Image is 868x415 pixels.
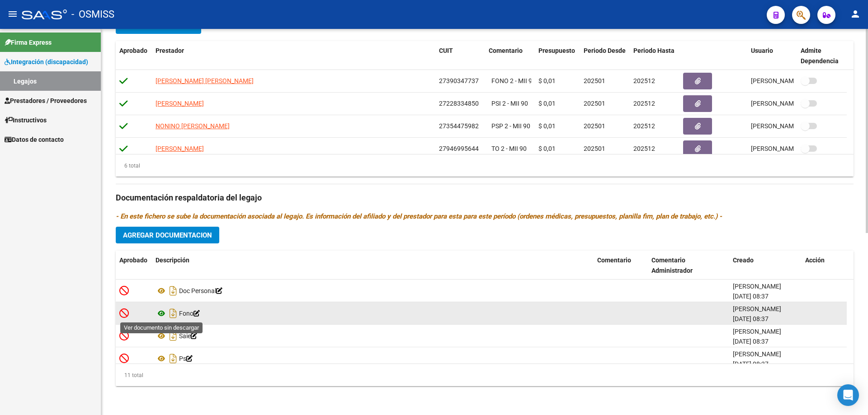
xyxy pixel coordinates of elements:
[733,338,769,345] span: [DATE] 08:37
[733,350,781,358] span: [PERSON_NAME]
[123,231,212,239] span: Agregar Documentacion
[116,41,152,71] datatable-header-cell: Aprobado
[850,9,861,19] mat-icon: person
[152,251,594,280] datatable-header-cell: Descripción
[837,384,859,406] div: Open Intercom Messenger
[733,315,769,322] span: [DATE] 08:37
[584,122,605,130] span: 202501
[751,100,822,107] span: [PERSON_NAME] [DATE]
[7,9,18,19] mat-icon: menu
[633,122,655,130] span: 202512
[584,47,626,54] span: Periodo Desde
[535,41,580,71] datatable-header-cell: Presupuesto
[597,256,631,264] span: Comentario
[633,145,655,152] span: 202512
[116,161,140,171] div: 6 total
[491,122,530,130] span: PSP 2 - MII 90
[733,360,769,368] span: [DATE] 08:37
[491,100,528,107] span: PSI 2 - MII 90
[801,47,839,65] span: Admite Dependencia
[119,256,147,264] span: Aprobado
[439,145,479,152] span: 27946995644
[156,47,184,54] span: Prestador
[152,41,435,71] datatable-header-cell: Prestador
[156,284,590,298] div: Doc Personal
[491,145,527,152] span: TO 2 - MII 90
[538,122,556,130] span: $ 0,01
[751,122,822,130] span: [PERSON_NAME] [DATE]
[485,41,535,71] datatable-header-cell: Comentario
[439,47,453,54] span: CUIT
[439,122,479,130] span: 27354475982
[116,370,143,380] div: 11 total
[156,77,254,84] span: [PERSON_NAME] [PERSON_NAME]
[751,145,822,152] span: [PERSON_NAME] [DATE]
[633,77,655,84] span: 202512
[5,57,88,67] span: Integración (discapacidad)
[630,41,679,71] datatable-header-cell: Periodo Hasta
[5,37,52,47] span: Firma Express
[156,306,590,321] div: Fono
[805,256,825,264] span: Acción
[156,329,590,343] div: Saie
[538,47,575,54] span: Presupuesto
[594,251,648,280] datatable-header-cell: Comentario
[156,145,204,152] span: [PERSON_NAME]
[584,77,605,84] span: 202501
[489,47,523,54] span: Comentario
[167,351,179,366] i: Descargar documento
[538,77,556,84] span: $ 0,01
[5,115,47,125] span: Instructivos
[156,256,189,264] span: Descripción
[439,77,479,84] span: 27390347737
[119,47,147,54] span: Aprobado
[580,41,630,71] datatable-header-cell: Periodo Desde
[71,5,114,24] span: - OSMISS
[648,251,729,280] datatable-header-cell: Comentario Administrador
[751,47,773,54] span: Usuario
[167,329,179,343] i: Descargar documento
[116,191,854,204] h3: Documentación respaldatoria del legajo
[116,227,219,243] button: Agregar Documentacion
[439,100,479,107] span: 27228334850
[733,328,781,335] span: [PERSON_NAME]
[633,47,675,54] span: Periodo Hasta
[156,122,230,130] span: NONINO [PERSON_NAME]
[733,283,781,290] span: [PERSON_NAME]
[797,41,847,71] datatable-header-cell: Admite Dependencia
[491,77,536,84] span: FONO 2 - MII 90
[633,100,655,107] span: 202512
[5,96,87,106] span: Prestadores / Proveedores
[584,100,605,107] span: 202501
[751,77,822,84] span: [PERSON_NAME] [DATE]
[733,305,781,312] span: [PERSON_NAME]
[156,351,590,366] div: Ps
[584,145,605,152] span: 202501
[733,293,769,300] span: [DATE] 08:37
[538,145,556,152] span: $ 0,01
[651,256,693,274] span: Comentario Administrador
[435,41,485,71] datatable-header-cell: CUIT
[116,212,722,220] i: - En este fichero se sube la documentación asociada al legajo. Es información del afiliado y del ...
[5,135,64,145] span: Datos de contacto
[733,256,754,264] span: Creado
[167,306,179,321] i: Descargar documento
[747,41,797,71] datatable-header-cell: Usuario
[116,251,152,280] datatable-header-cell: Aprobado
[538,100,556,107] span: $ 0,01
[156,100,204,107] span: [PERSON_NAME]
[802,251,847,280] datatable-header-cell: Acción
[167,284,179,298] i: Descargar documento
[729,251,802,280] datatable-header-cell: Creado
